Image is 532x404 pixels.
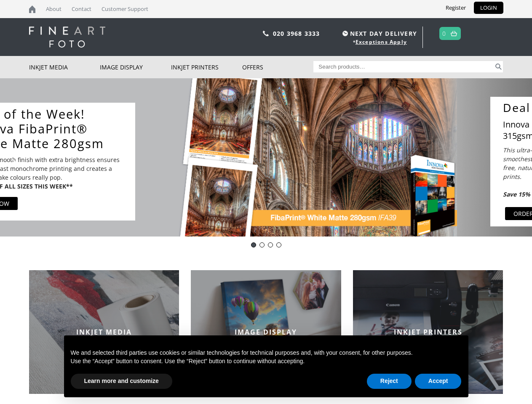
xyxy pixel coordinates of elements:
[29,27,105,48] img: logo-white.svg
[71,349,462,357] p: We and selected third parties use cookies or similar technologies for technical purposes and, wit...
[367,374,412,389] button: Reject
[100,56,171,78] a: Image Display
[268,242,273,247] div: pinch book
[451,31,457,36] img: basket.svg
[251,242,256,247] div: DOTD IFA11
[512,151,526,164] img: next arrow
[340,29,417,38] span: NEXT DAY DELIVERY
[71,374,172,389] button: Learn more and customize
[415,374,462,389] button: Accept
[474,2,503,14] a: LOGIN
[191,327,341,337] h2: IMAGE DISPLAY
[342,31,348,36] img: time.svg
[249,241,283,249] div: Choose slide to display.
[259,242,265,247] div: Innova-general
[6,151,20,164] img: previous arrow
[29,327,179,337] h2: INKJET MEDIA
[439,2,472,14] a: Register
[273,29,320,37] a: 020 3968 3333
[29,56,100,78] a: Inkjet Media
[71,357,462,366] p: Use the “Accept” button to consent. Use the “Reject” button to continue without accepting.
[263,31,269,36] img: phone.svg
[276,242,281,247] div: DOTWEEK- IFA39
[356,38,407,45] a: Exceptions Apply
[171,56,242,78] a: Inkjet Printers
[313,61,494,72] input: Search products…
[442,27,446,40] a: 0
[353,327,503,337] h2: INKJET PRINTERS
[242,56,313,78] a: Offers
[494,61,503,72] button: Search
